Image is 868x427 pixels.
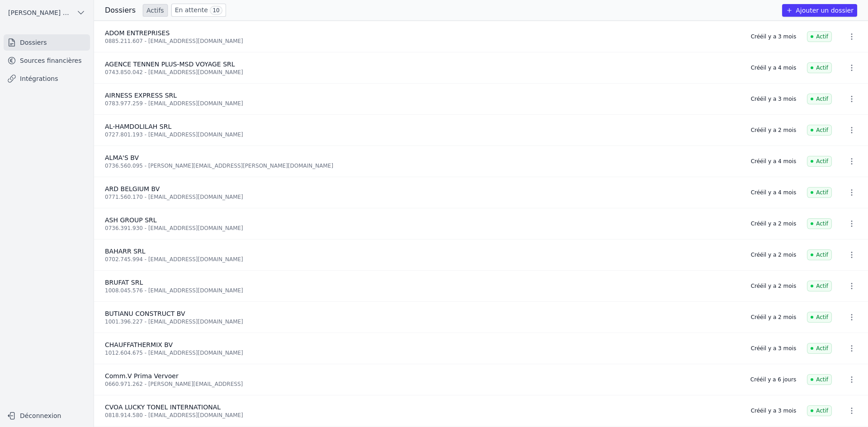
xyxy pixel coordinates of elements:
span: Actif [807,405,832,416]
span: Comm.V Prima Vervoer [105,372,179,380]
span: CVOA LUCKY TONEL INTERNATIONAL [105,404,221,411]
div: 1001.396.227 - [EMAIL_ADDRESS][DOMAIN_NAME] [105,318,740,325]
a: Intégrations [4,70,90,87]
div: Créé il y a 3 mois [751,345,796,352]
div: 0743.850.042 - [EMAIL_ADDRESS][DOMAIN_NAME] [105,69,740,76]
h3: Dossiers [105,5,136,16]
span: Actif [807,187,832,198]
span: Actif [807,249,832,260]
span: Actif [807,281,832,291]
button: [PERSON_NAME] ET PARTNERS SRL [4,5,90,20]
div: Créé il y a 3 mois [751,95,796,103]
span: BUTIANU CONSTRUCT BV [105,310,185,317]
span: Actif [807,125,832,136]
span: BAHARR SRL [105,248,146,255]
span: Actif [807,62,832,73]
div: Créé il y a 4 mois [751,64,796,71]
span: AL-HAMDOLILAH SRL [105,123,171,130]
div: Créé il y a 2 mois [751,127,796,134]
div: Créé il y a 4 mois [751,189,796,196]
div: Créé il y a 3 mois [751,407,796,414]
span: ASH GROUP SRL [105,216,157,224]
a: Actifs [143,4,168,17]
span: Actif [807,218,832,229]
span: AGENCE TENNEN PLUS-MSD VOYAGE SRL [105,61,235,68]
div: 0783.977.259 - [EMAIL_ADDRESS][DOMAIN_NAME] [105,100,740,107]
a: Sources financières [4,52,90,69]
div: 0660.971.262 - [PERSON_NAME][EMAIL_ADDRESS] [105,380,740,388]
a: Dossiers [4,34,90,51]
div: Créé il y a 2 mois [751,282,796,290]
span: ARD BELGIUM BV [105,185,160,192]
span: Actif [807,94,832,104]
div: 0736.391.930 - [EMAIL_ADDRESS][DOMAIN_NAME] [105,225,740,232]
div: Créé il y a 4 mois [751,158,796,165]
div: Créé il y a 6 jours [750,376,796,383]
span: Actif [807,31,832,42]
div: 1008.045.576 - [EMAIL_ADDRESS][DOMAIN_NAME] [105,287,740,294]
div: 0727.801.193 - [EMAIL_ADDRESS][DOMAIN_NAME] [105,131,740,138]
div: 1012.604.675 - [EMAIL_ADDRESS][DOMAIN_NAME] [105,349,740,357]
div: 0736.560.095 - [PERSON_NAME][EMAIL_ADDRESS][PERSON_NAME][DOMAIN_NAME] [105,162,740,169]
div: Créé il y a 2 mois [751,251,796,258]
div: Créé il y a 2 mois [751,314,796,321]
span: Actif [807,343,832,354]
div: 0702.745.994 - [EMAIL_ADDRESS][DOMAIN_NAME] [105,256,740,263]
div: 0885.211.607 - [EMAIL_ADDRESS][DOMAIN_NAME] [105,38,740,45]
div: 0818.914.580 - [EMAIL_ADDRESS][DOMAIN_NAME] [105,412,740,419]
span: ADOM ENTREPRISES [105,29,170,37]
div: 0771.560.170 - [EMAIL_ADDRESS][DOMAIN_NAME] [105,193,740,201]
span: Actif [807,156,832,167]
span: AIRNESS EXPRESS SRL [105,92,177,99]
span: CHAUFFATHERMIX BV [105,341,173,348]
a: En attente 10 [171,4,226,17]
span: BRUFAT SRL [105,279,143,286]
span: Actif [807,312,832,323]
span: Actif [807,374,832,385]
span: [PERSON_NAME] ET PARTNERS SRL [8,8,73,17]
span: 10 [210,6,222,15]
div: Créé il y a 2 mois [751,220,796,227]
span: ALMA'S BV [105,154,139,161]
div: Créé il y a 3 mois [751,33,796,40]
button: Ajouter un dossier [782,4,857,17]
button: Déconnexion [4,408,90,423]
